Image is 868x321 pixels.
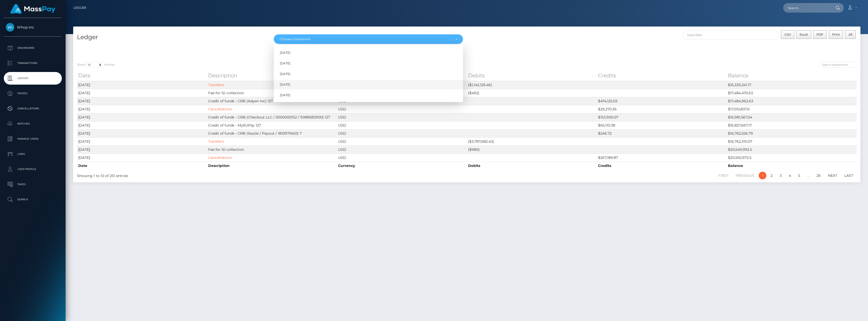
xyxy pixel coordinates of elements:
[6,135,60,143] p: Manage Users
[6,90,60,97] p: Payees
[280,72,290,76] span: [DATE]
[77,33,266,42] h4: Ledger
[777,172,784,179] a: 3
[783,3,831,13] input: Search...
[597,105,727,113] td: $29,270.36
[597,70,727,81] th: Credits
[842,172,856,179] a: Last
[337,105,467,113] td: USD
[77,97,207,105] td: [DATE]
[768,172,775,179] a: 2
[727,129,857,137] td: $16,762,556.79
[207,97,337,105] td: Credit of funds - CRB (Adyen Inc) 127
[207,70,337,81] th: Description
[727,162,857,170] th: Balance
[829,30,843,39] button: Print
[845,30,856,39] button: All
[6,105,60,112] p: Cancellations
[467,70,597,81] th: Debits
[207,113,337,121] td: Credit of funds - CRB (Checkout LLC / 00000001S2 / 9088583900) 127
[597,154,727,162] td: $267,189.87
[6,150,60,158] p: Links
[77,154,207,162] td: [DATE]
[10,4,55,14] img: MassPay Logo
[4,57,62,69] a: Transactions
[280,61,290,66] span: [DATE]
[73,45,598,50] div: Split Transaction Fees
[597,121,727,129] td: $65,110.38
[337,145,467,154] td: USD
[467,162,597,170] th: Debits
[683,30,779,40] input: Date filter
[849,33,852,36] span: All
[77,171,397,179] div: Showing 1 to 10 of 251 entries
[727,81,857,89] td: $16,339,341.17
[337,154,467,162] td: USD
[337,121,467,129] td: USD
[208,107,232,111] a: Cancellations
[825,172,840,179] a: Next
[6,165,60,173] p: User Profile
[597,129,727,137] td: $246.72
[274,34,463,44] button: Choose a Statement
[784,33,791,36] span: CSV
[6,23,14,32] img: Whop Inc
[77,137,207,145] td: [DATE]
[208,139,224,144] a: Transfers
[4,133,62,145] a: Manage Users
[4,148,62,160] a: Links
[208,155,232,160] a: Cancellations
[280,51,290,55] span: [DATE]
[77,62,115,68] label: Show entries
[795,172,803,179] a: 5
[800,33,808,36] span: Excel
[727,145,857,154] td: $20,549,992.5
[207,89,337,97] td: Fee for ID collection
[727,105,857,113] td: $17,010,837.6
[4,72,62,85] a: Ledger
[208,83,224,87] a: Transfers
[727,89,857,97] td: $17,484,470.63
[207,162,337,170] th: Description
[727,137,857,145] td: $16,762,310.07
[796,30,811,39] button: Excel
[727,121,857,129] td: $16,827,667.17
[77,162,207,170] th: Date
[832,33,840,36] span: Print
[4,42,62,54] a: Dashboard
[86,62,104,68] select: Showentries
[73,3,86,13] a: Ledger
[337,129,467,137] td: USD
[467,89,597,97] td: ($492)
[467,145,597,154] td: ($980)
[77,89,207,97] td: [DATE]
[77,121,207,129] td: [DATE]
[77,145,207,154] td: [DATE]
[77,81,207,89] td: [DATE]
[6,44,60,52] p: Dashboard
[781,30,794,39] button: CSV
[337,162,467,170] th: Currency
[727,97,857,105] td: $17,484,962.63
[4,102,62,115] a: Cancellations
[727,70,857,81] th: Balance
[4,193,62,206] a: Search
[820,62,857,68] input: Search transactions
[814,172,824,179] a: 26
[6,75,60,82] p: Ledger
[4,178,62,191] a: Taxes
[597,113,727,121] td: $153,900.07
[207,121,337,129] td: Credit of funds - MyEUPay 127
[280,37,451,41] div: Choose a Statement
[6,59,60,67] p: Transactions
[280,93,290,98] span: [DATE]
[727,154,857,162] td: $20,550,972.5
[77,113,207,121] td: [DATE]
[786,172,794,179] a: 4
[813,30,827,39] button: PDF
[207,129,337,137] td: Credit of funds - CRB (Sezzle / Payout / 1810971660) 7
[597,162,727,170] th: Credits
[77,70,207,81] th: Date
[727,113,857,121] td: $16,981,567.24
[467,137,597,145] td: ($3,787,682.43)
